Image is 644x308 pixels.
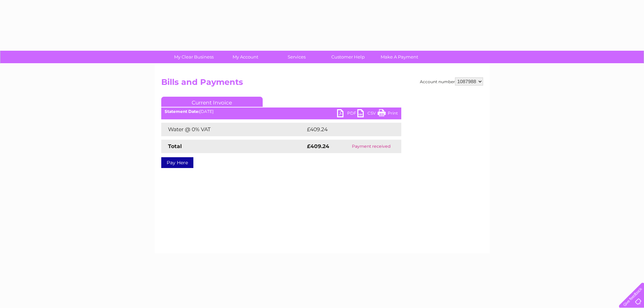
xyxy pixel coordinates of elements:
[320,51,376,63] a: Customer Help
[161,123,305,136] td: Water @ 0% VAT
[378,109,398,119] a: Print
[161,157,193,168] a: Pay Here
[357,109,378,119] a: CSV
[161,109,401,114] div: [DATE]
[166,51,222,63] a: My Clear Business
[307,143,329,149] strong: £409.24
[161,97,263,107] a: Current Invoice
[217,51,273,63] a: My Account
[341,140,401,153] td: Payment received
[165,109,199,114] b: Statement Date:
[305,123,389,136] td: £409.24
[420,77,483,86] div: Account number
[168,143,182,149] strong: Total
[337,109,357,119] a: PDF
[161,77,483,90] h2: Bills and Payments
[372,51,427,63] a: Make A Payment
[269,51,325,63] a: Services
